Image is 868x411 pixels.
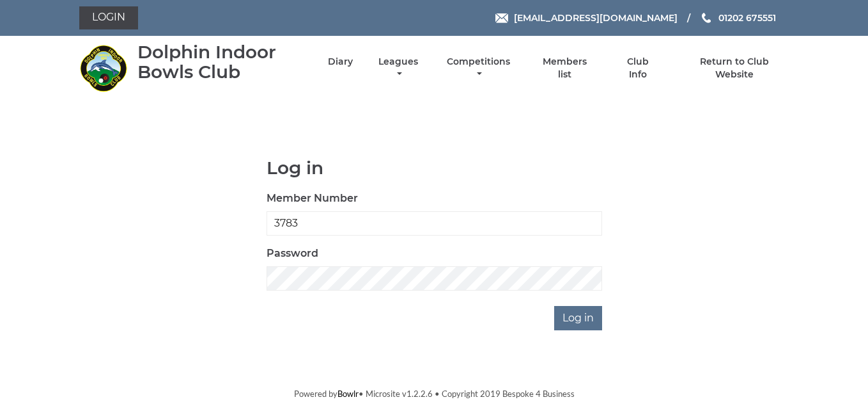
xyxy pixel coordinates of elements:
h1: Log in [267,158,602,178]
a: Competitions [444,56,513,81]
a: Return to Club Website [681,56,789,81]
img: Email [495,13,508,23]
a: Club Info [617,56,658,81]
a: Diary [328,56,353,68]
label: Password [267,246,318,261]
a: Login [79,6,138,29]
div: Dolphin Indoor Bowls Club [137,42,306,82]
input: Log in [554,306,602,330]
span: 01202 675551 [718,12,776,24]
a: Phone us 01202 675551 [700,11,776,25]
a: Bowlr [337,389,359,399]
img: Phone us [702,13,711,23]
a: Email [EMAIL_ADDRESS][DOMAIN_NAME] [495,11,678,25]
a: Members list [536,56,594,81]
label: Member Number [267,191,358,206]
span: Powered by • Microsite v1.2.2.6 • Copyright 2019 Bespoke 4 Business [294,389,575,399]
img: Dolphin Indoor Bowls Club [79,44,127,92]
span: [EMAIL_ADDRESS][DOMAIN_NAME] [514,12,678,24]
a: Leagues [375,56,421,81]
